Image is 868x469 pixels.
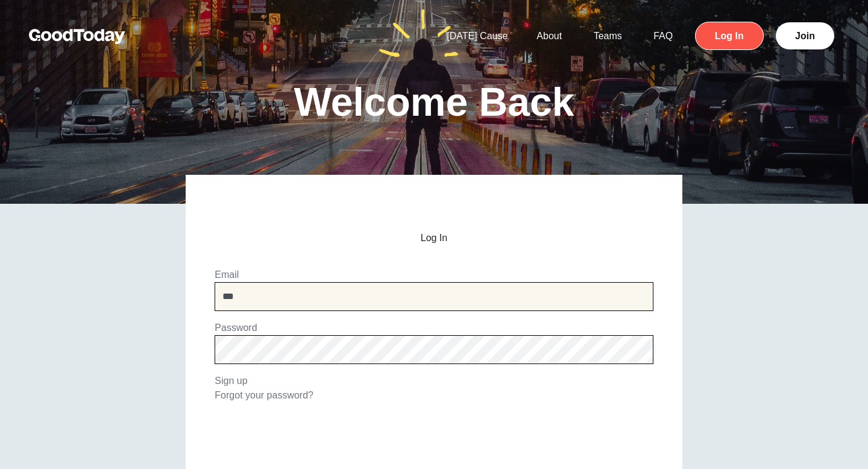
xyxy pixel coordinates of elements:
[776,22,834,49] a: Join
[695,22,764,50] a: Log In
[522,31,576,41] a: About
[432,31,522,41] a: [DATE] Cause
[215,376,247,386] a: Sign up
[29,29,125,44] img: GoodToday
[215,233,653,244] h2: Log In
[215,323,257,333] label: Password
[215,390,313,400] a: Forgot your password?
[579,31,637,41] a: Teams
[639,31,687,41] a: FAQ
[294,82,574,122] h1: Welcome Back
[215,269,239,280] label: Email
